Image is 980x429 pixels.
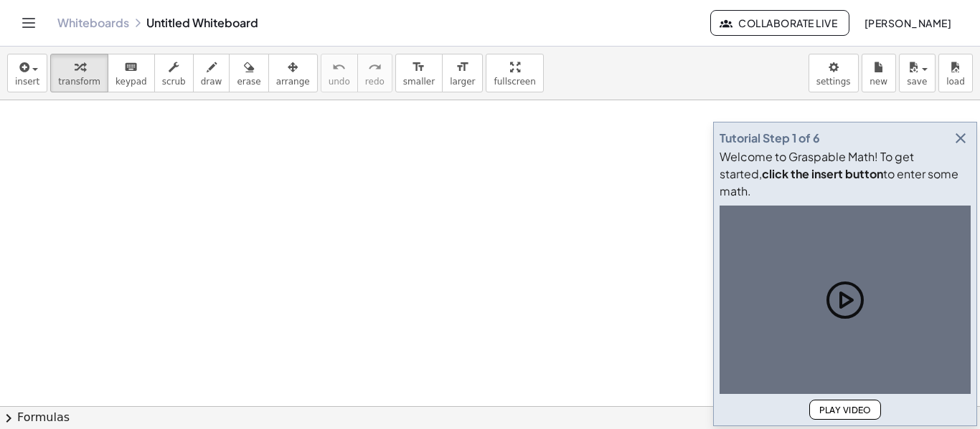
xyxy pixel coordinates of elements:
span: arrange [276,77,310,87]
button: undoundo [321,54,358,92]
span: [PERSON_NAME] [864,16,951,29]
span: redo [365,77,385,87]
span: new [870,77,887,87]
span: save [907,77,927,87]
i: keyboard [124,59,138,76]
button: redoredo [357,54,392,92]
b: click the insert button [762,166,883,181]
button: Collaborate Live [710,10,849,36]
div: Tutorial Step 1 of 6 [720,130,820,147]
i: format_size [456,59,469,76]
i: format_size [412,59,425,76]
span: load [946,77,965,87]
button: keyboardkeypad [108,54,155,92]
button: format_sizelarger [442,54,483,92]
button: scrub [154,54,194,92]
span: larger [450,77,475,87]
button: settings [809,54,859,92]
button: insert [7,54,47,92]
span: fullscreen [494,77,535,87]
span: smaller [403,77,435,87]
span: Play Video [819,405,872,415]
button: save [899,54,936,92]
button: [PERSON_NAME] [852,10,963,36]
a: Whiteboards [57,16,129,30]
button: Play Video [809,400,881,420]
div: Welcome to Graspable Math! To get started, to enter some math. [720,148,971,200]
button: load [938,54,973,92]
span: erase [237,77,260,87]
span: Collaborate Live [722,16,837,29]
span: settings [816,77,851,87]
button: format_sizesmaller [395,54,443,92]
button: arrange [268,54,318,92]
button: erase [229,54,268,92]
button: fullscreen [486,54,543,92]
span: keypad [116,77,147,87]
span: scrub [162,77,186,87]
i: redo [368,59,382,76]
button: new [862,54,896,92]
i: undo [332,59,346,76]
span: undo [329,77,350,87]
button: Toggle navigation [17,11,40,34]
button: draw [193,54,230,92]
span: insert [15,77,39,87]
span: transform [58,77,100,87]
span: draw [201,77,222,87]
button: transform [50,54,108,92]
